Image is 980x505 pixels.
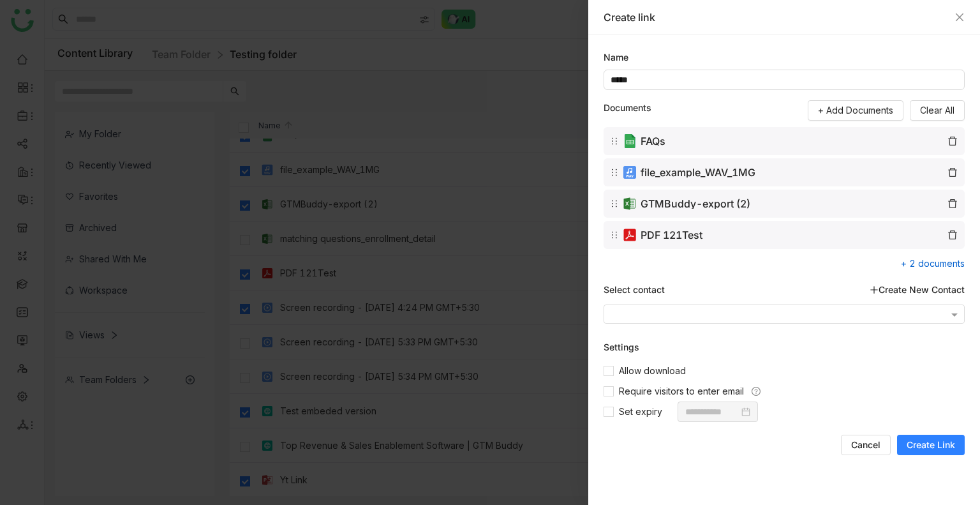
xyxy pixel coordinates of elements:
[947,229,958,241] img: delete.svg
[897,435,965,455] button: Create Link
[641,199,944,209] span: GTMBuddy-export (2)
[614,384,749,398] span: Require visitors to enter email
[604,101,651,115] label: Documents
[851,439,880,451] span: Cancel
[954,12,965,22] button: Close
[641,136,944,146] span: FAQs
[818,103,893,117] span: + Add Documents
[910,100,965,121] button: Clear All
[870,283,965,297] a: Create New Contact
[604,283,665,297] div: Select contact
[947,135,958,147] img: delete.svg
[622,165,637,180] img: wav.svg
[947,198,958,209] img: delete.svg
[920,103,954,117] span: Clear All
[614,405,667,419] span: Set expiry
[901,257,965,270] div: + 2 documents
[622,133,637,149] img: g-xls.svg
[808,100,903,121] button: + Add Documents
[614,364,691,378] span: Allow download
[641,167,944,177] span: file_example_WAV_1MG
[604,10,948,24] div: Create link
[622,196,637,211] img: xlsx.svg
[947,167,958,178] img: delete.svg
[907,439,955,451] span: Create Link
[841,435,891,455] button: Cancel
[622,227,637,243] img: pdf.svg
[604,340,639,354] div: Settings
[641,230,944,240] span: PDF 121Test
[604,50,628,64] label: Name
